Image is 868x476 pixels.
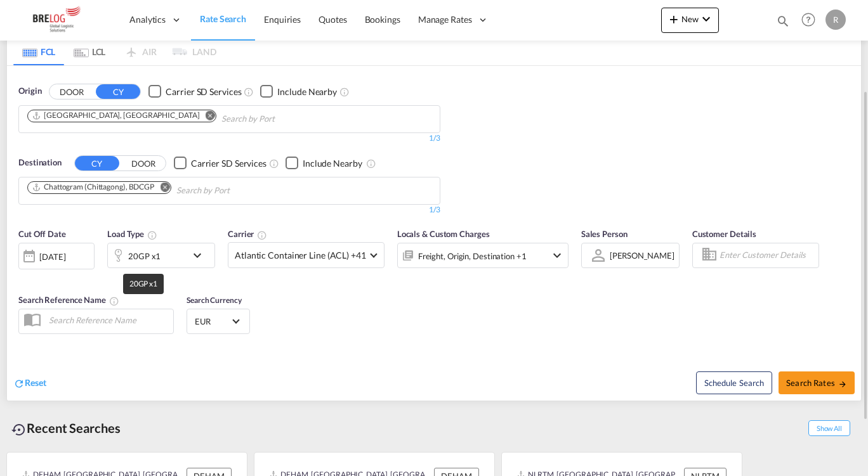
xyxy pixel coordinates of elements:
span: Manage Rates [418,13,472,26]
md-pagination-wrapper: Use the left and right arrow keys to navigate between tabs [13,37,216,65]
div: Include Nearby [277,86,337,98]
span: Analytics [129,13,166,26]
div: Chattogram (Chittagong), BDCGP [32,182,154,193]
md-icon: Unchecked: Search for CY (Container Yard) services for all selected carriers.Checked : Search for... [269,158,279,169]
md-icon: icon-information-outline [147,230,157,240]
button: DOOR [121,156,166,170]
md-icon: icon-refresh [13,378,25,389]
span: Sales Person [581,229,628,239]
button: Remove [152,182,171,195]
span: Locals & Custom Charges [397,229,490,239]
div: [DATE] [39,251,65,262]
input: Chips input. [176,181,297,201]
div: [PERSON_NAME] [610,250,674,261]
md-tab-item: FCL [13,37,64,65]
span: Rate Search [200,13,246,24]
md-icon: icon-chevron-down [699,11,714,27]
img: daae70a0ee2511ecb27c1fb462fa6191.png [19,6,105,34]
div: [DATE] [18,243,95,269]
md-icon: icon-arrow-right [838,380,847,389]
span: Search Reference Name [18,295,119,305]
span: Atlantic Container Line (ACL) +41 [235,249,366,262]
md-select: Sales Person: Rinor Zeneli [608,246,676,264]
input: Search Reference Name [43,311,173,330]
span: Enquiries [264,14,301,25]
div: Include Nearby [303,157,362,170]
md-chips-wrap: Chips container. Use arrow keys to select chips. [25,106,347,129]
button: CY [75,156,119,170]
md-icon: icon-chevron-down [190,248,211,263]
div: OriginDOOR CY Checkbox No InkUnchecked: Search for CY (Container Yard) services for all selected ... [7,66,861,401]
button: Remove [197,110,216,123]
div: R [825,10,846,30]
md-checkbox: Checkbox No Ink [260,85,337,98]
div: icon-magnify [776,14,790,33]
button: DOOR [49,84,94,99]
span: EUR [195,316,230,327]
div: Help [798,9,825,32]
md-icon: Unchecked: Ignores neighbouring ports when fetching rates.Checked : Includes neighbouring ports w... [366,158,376,169]
button: Note: By default Schedule search will only considerorigin ports, destination ports and cut off da... [696,371,772,394]
span: Quotes [319,14,346,25]
div: Press delete to remove this chip. [32,182,157,193]
md-checkbox: Checkbox No Ink [174,157,266,170]
span: Carrier [228,229,267,239]
button: icon-plus 400-fgNewicon-chevron-down [661,8,719,33]
div: 1/3 [18,133,440,144]
div: Freight Origin Destination Factory Stuffingicon-chevron-down [397,243,569,268]
div: Freight Origin Destination Factory Stuffing [418,247,527,265]
button: Search Ratesicon-arrow-right [779,371,855,394]
md-icon: icon-chevron-down [549,248,565,263]
md-icon: Unchecked: Ignores neighbouring ports when fetching rates.Checked : Includes neighbouring ports w... [339,87,350,97]
div: Hamburg, DEHAM [32,110,199,121]
md-icon: icon-plus 400-fg [666,11,681,27]
md-select: Select Currency: € EUREuro [194,312,243,330]
md-icon: icon-magnify [776,14,790,28]
div: 20GP x1 [128,247,161,265]
div: 1/3 [18,205,440,215]
div: Carrier SD Services [191,157,266,170]
md-checkbox: Checkbox No Ink [148,85,241,98]
md-checkbox: Checkbox No Ink [286,157,362,170]
md-tab-item: LCL [64,37,115,65]
md-icon: Unchecked: Search for CY (Container Yard) services for all selected carriers.Checked : Search for... [244,87,254,97]
div: Carrier SD Services [166,86,241,98]
div: icon-refreshReset [13,376,46,390]
md-icon: Your search will be saved by the below given name [109,296,119,306]
span: Cut Off Date [18,229,66,239]
input: Enter Customer Details [720,246,815,265]
span: New [666,14,714,24]
span: Destination [18,157,62,169]
div: Recent Searches [6,414,126,442]
span: Origin [18,85,41,98]
md-datepicker: Select [18,268,28,285]
span: Customer Details [692,229,756,239]
md-chips-wrap: Chips container. Use arrow keys to select chips. [25,177,302,201]
span: Reset [25,377,46,388]
span: Search Rates [786,378,847,388]
span: 20GP x1 [129,279,157,288]
md-icon: The selected Trucker/Carrierwill be displayed in the rate results If the rates are from another f... [257,230,267,240]
input: Chips input. [221,109,342,129]
div: 20GP x1icon-chevron-down [107,243,215,268]
span: Search Currency [187,295,242,305]
span: Show All [808,420,850,436]
div: Press delete to remove this chip. [32,110,202,121]
span: Help [798,9,819,30]
md-icon: icon-backup-restore [11,422,27,437]
span: Bookings [365,14,400,25]
span: Load Type [107,229,157,239]
button: CY [96,84,140,99]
